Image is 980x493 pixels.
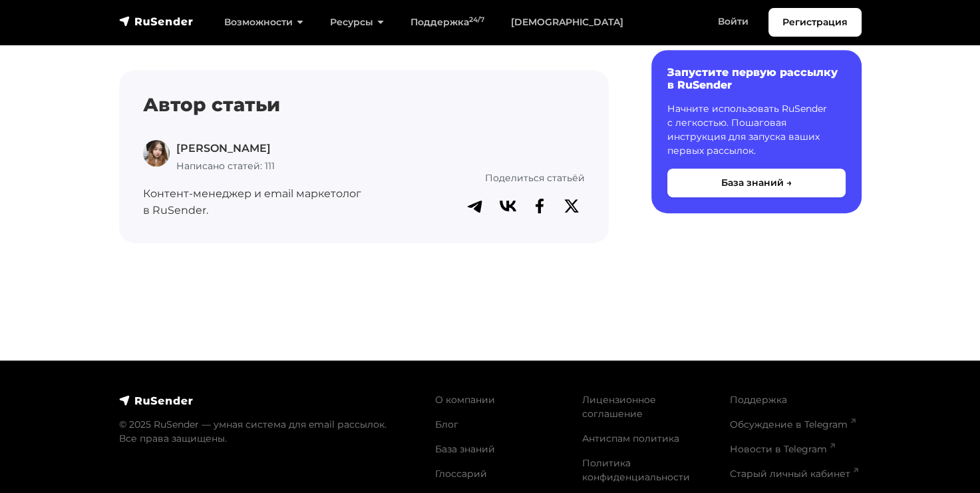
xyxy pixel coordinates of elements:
img: RuSender [119,394,194,407]
a: Обсуждение в Telegram [730,418,856,430]
p: [PERSON_NAME] [176,140,275,157]
a: Новости в Telegram [730,443,835,455]
a: Войти [705,8,762,35]
a: [DEMOGRAPHIC_DATA] [498,9,637,36]
img: RuSender [119,15,194,28]
h6: Запустите первую рассылку в RuSender [667,66,846,91]
a: Лицензионное соглашение [582,394,656,420]
a: Регистрация [768,8,862,37]
p: Поделиться статьёй [410,171,585,185]
a: Политика конфиденциальности [582,457,690,483]
span: Написано статей: 111 [176,160,275,172]
a: Блог [435,418,458,430]
a: База знаний [435,443,495,455]
a: Старый личный кабинет [730,468,858,480]
a: Ресурсы [317,9,397,36]
a: Поддержка24/7 [397,9,498,36]
button: База знаний → [667,169,846,197]
a: Запустите первую рассылку в RuSender Начните использовать RuSender с легкостью. Пошаговая инструк... [651,50,862,213]
h4: Автор статьи [143,94,585,117]
p: Начните использовать RuSender с легкостью. Пошаговая инструкция для запуска ваших первых рассылок. [667,102,846,158]
p: Контент-менеджер и email маркетолог в RuSender. [143,185,394,219]
sup: 24/7 [469,15,484,24]
a: Возможности [211,9,317,36]
a: Глоссарий [435,468,487,480]
p: © 2025 RuSender — умная система для email рассылок. Все права защищены. [119,418,419,446]
a: Антиспам политика [582,432,679,444]
a: Поддержка [730,394,787,406]
a: О компании [435,394,495,406]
